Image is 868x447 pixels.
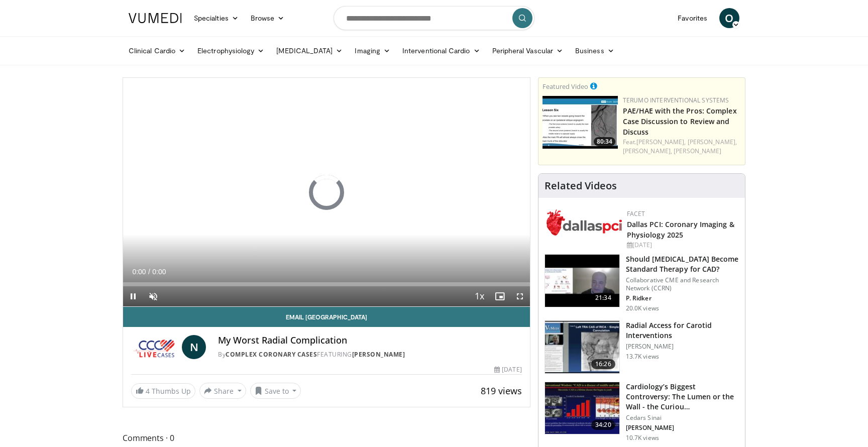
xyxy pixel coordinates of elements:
div: Progress Bar [123,282,530,286]
a: Complex Coronary Cases [226,350,317,359]
input: Search topics, interventions [334,6,534,30]
span: 16:26 [591,359,615,369]
a: 80:34 [542,96,618,149]
div: [DATE] [494,365,521,374]
h3: Cardiology’s Biggest Controversy: The Lumen or the Wall - the Curiou… [626,382,739,412]
img: RcxVNUapo-mhKxBX4xMDoxOjA4MTsiGN_2.150x105_q85_crop-smart_upscale.jpg [545,321,619,373]
span: 21:34 [591,293,615,303]
a: N [182,335,206,359]
button: Pause [123,286,143,306]
p: Collaborative CME and Research Network (CCRN) [626,276,739,292]
a: 34:20 Cardiology’s Biggest Controversy: The Lumen or the Wall - the Curiou… Cedars Sinai [PERSON_... [545,382,739,442]
a: FACET [627,209,645,218]
a: Imaging [349,41,396,61]
p: 10.7K views [626,434,659,442]
span: 0:00 [132,268,146,276]
a: Specialties [188,8,245,28]
span: 4 [146,386,150,396]
a: 4 Thumbs Up [131,383,195,399]
p: [PERSON_NAME] [626,343,739,351]
a: Clinical Cardio [123,41,191,61]
a: [PERSON_NAME], [688,138,737,146]
p: 13.7K views [626,353,659,361]
a: Peripheral Vascular [486,41,569,61]
button: Fullscreen [510,286,530,306]
img: Complex Coronary Cases [131,335,178,359]
button: Share [199,383,246,399]
a: Electrophysiology [191,41,270,61]
p: Cedars Sinai [626,414,739,422]
a: [PERSON_NAME], [623,147,672,155]
h4: Related Videos [545,180,617,192]
a: Dallas PCI: Coronary Imaging & Physiology 2025 [627,219,734,240]
a: Terumo Interventional Systems [623,96,729,104]
span: 80:34 [594,137,615,146]
span: 0:00 [152,268,166,276]
div: By FEATURING [218,350,521,359]
p: 20.0K views [626,304,659,312]
button: Enable picture-in-picture mode [490,286,510,306]
button: Save to [250,383,301,399]
a: [PERSON_NAME], [636,138,686,146]
video-js: Video Player [123,78,530,307]
img: VuMedi Logo [129,13,182,23]
button: Unmute [143,286,163,306]
button: Playback Rate [470,286,490,306]
span: / [148,268,150,276]
a: Browse [245,8,291,28]
a: 16:26 Radial Access for Carotid Interventions [PERSON_NAME] 13.7K views [545,320,739,374]
a: Favorites [672,8,713,28]
span: 34:20 [591,420,615,430]
a: O [719,8,739,28]
img: 939357b5-304e-4393-95de-08c51a3c5e2a.png.150x105_q85_autocrop_double_scale_upscale_version-0.2.png [547,209,622,236]
a: Interventional Cardio [396,41,486,61]
a: [MEDICAL_DATA] [270,41,349,61]
a: Email [GEOGRAPHIC_DATA] [123,307,530,327]
h4: My Worst Radial Complication [218,335,521,346]
div: Feat. [623,138,741,156]
a: Business [569,41,620,61]
a: PAE/HAE with the Pros: Complex Case Discussion to Review and Discuss [623,106,737,137]
small: Featured Video [542,82,588,91]
span: 819 views [481,385,522,397]
h3: Radial Access for Carotid Interventions [626,320,739,341]
a: 21:34 Should [MEDICAL_DATA] Become Standard Therapy for CAD? Collaborative CME and Research Netwo... [545,254,739,312]
img: d453240d-5894-4336-be61-abca2891f366.150x105_q85_crop-smart_upscale.jpg [545,382,619,434]
span: Comments 0 [123,431,530,444]
img: eb63832d-2f75-457d-8c1a-bbdc90eb409c.150x105_q85_crop-smart_upscale.jpg [545,255,619,307]
p: P. Ridker [626,294,739,302]
a: [PERSON_NAME] [352,350,405,359]
h3: Should [MEDICAL_DATA] Become Standard Therapy for CAD? [626,254,739,274]
a: [PERSON_NAME] [674,147,721,155]
div: [DATE] [627,241,737,250]
img: e500271a-0564-403f-93f0-951665b3df19.150x105_q85_crop-smart_upscale.jpg [542,96,618,149]
p: [PERSON_NAME] [626,424,739,432]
